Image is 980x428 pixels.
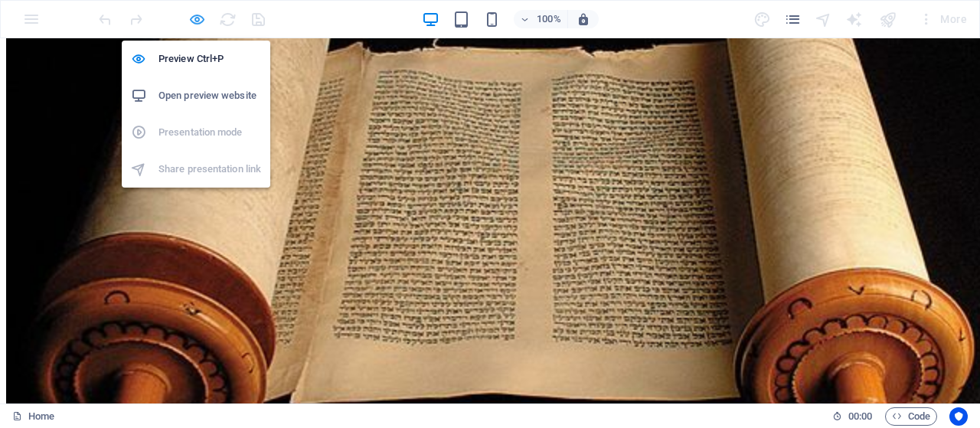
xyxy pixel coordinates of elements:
[848,407,872,426] span: 00 00
[885,407,937,426] button: Code
[158,87,261,105] h6: Open preview website
[784,10,802,28] button: pages
[12,407,54,426] a: Click to cancel selection. Double-click to open Pages
[784,11,802,28] i: Pages (Ctrl+Alt+S)
[514,10,568,28] button: 100%
[949,407,968,426] button: Usercentrics
[537,10,561,28] h6: 100%
[577,12,590,26] i: On resize automatically adjust zoom level to fit chosen device.
[832,407,873,426] h6: Session time
[158,50,261,68] h6: Preview Ctrl+P
[859,410,861,422] span: :
[892,407,930,426] span: Code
